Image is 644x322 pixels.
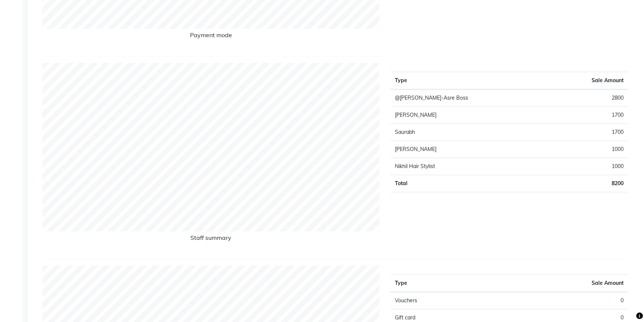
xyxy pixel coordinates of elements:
th: Type [390,274,509,292]
td: [PERSON_NAME] [390,141,549,158]
th: Sale Amount [509,274,628,292]
th: Type [390,72,549,89]
td: 2800 [549,89,628,107]
td: 1000 [549,158,628,175]
h6: Payment mode [42,32,379,42]
td: Total [390,175,549,192]
td: @[PERSON_NAME]-Asre Boss [390,89,549,107]
th: Sale Amount [549,72,628,89]
td: [PERSON_NAME] [390,106,549,123]
td: 0 [509,292,628,309]
td: Vouchers [390,292,509,309]
td: Nikhil Hair Stylist [390,158,549,175]
h6: Staff summary [42,234,379,244]
td: 8200 [549,175,628,192]
td: 1700 [549,106,628,123]
td: Saurabh [390,123,549,141]
td: 1000 [549,141,628,158]
td: 1700 [549,123,628,141]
